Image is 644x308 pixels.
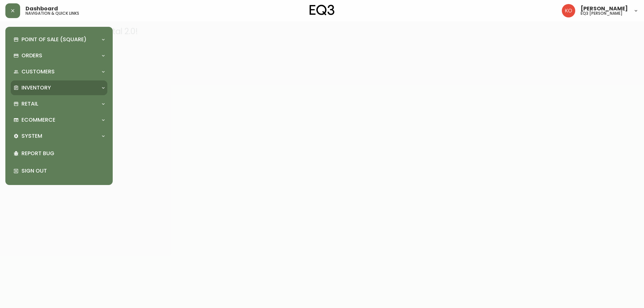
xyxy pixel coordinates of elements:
[11,145,107,162] div: Report Bug
[11,129,107,143] div: System
[21,84,51,91] p: Inventory
[11,64,107,79] div: Customers
[11,97,107,111] div: Retail
[21,116,55,124] p: Ecommerce
[21,52,42,59] p: Orders
[11,113,107,127] div: Ecommerce
[581,11,623,15] h5: eq3 [PERSON_NAME]
[21,167,105,175] p: Sign Out
[21,132,42,140] p: System
[310,5,334,15] img: logo
[11,80,107,95] div: Inventory
[581,6,628,11] span: [PERSON_NAME]
[25,6,58,11] span: Dashboard
[21,36,87,43] p: Point of Sale (Square)
[11,162,107,180] div: Sign Out
[25,11,79,15] h5: navigation & quick links
[21,150,105,157] p: Report Bug
[562,4,575,17] img: 9beb5e5239b23ed26e0d832b1b8f6f2a
[11,32,107,47] div: Point of Sale (Square)
[21,100,38,108] p: Retail
[11,48,107,63] div: Orders
[21,68,55,75] p: Customers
